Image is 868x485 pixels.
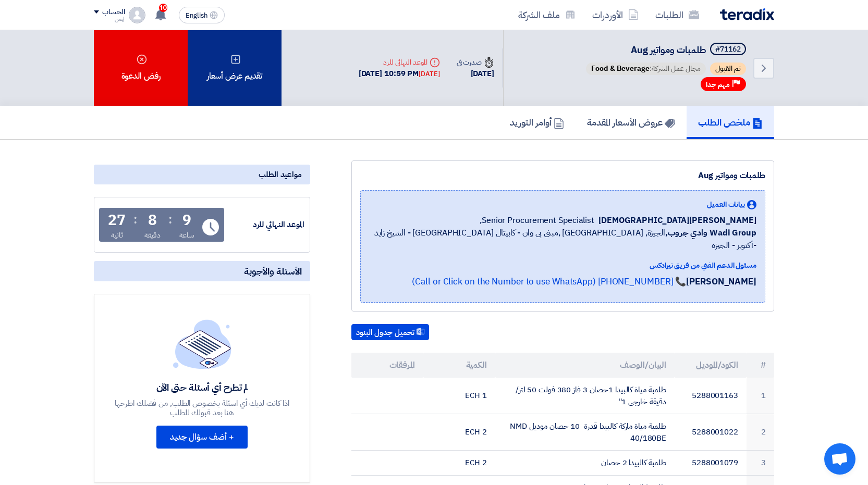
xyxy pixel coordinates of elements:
[351,324,429,341] button: تحميل جدول البنود
[480,214,594,227] span: Senior Procurement Specialist,
[423,353,495,378] th: الكمية
[173,319,231,368] img: empty_state_list.svg
[510,116,564,128] h5: أوامر التوريد
[510,3,584,27] a: ملف الشركة
[687,106,774,139] a: ملخص الطلب
[156,426,248,449] button: + أضف سؤال جديد
[94,16,125,22] div: ايمن
[457,68,494,80] div: [DATE]
[226,219,304,231] div: الموعد النهائي للرد
[498,106,576,139] a: أوامر التوريد
[111,230,123,241] div: ثانية
[747,451,774,476] td: 3
[359,57,440,68] div: الموعد النهائي للرد
[423,451,495,476] td: 2 ECH
[108,213,126,228] div: 27
[457,57,494,68] div: صدرت في
[586,63,706,75] span: مجال عمل الشركة:
[647,3,707,27] a: الطلبات
[114,399,291,417] div: اذا كانت لديك أي اسئلة بخصوص الطلب, من فضلك اطرحها هنا بعد قبولك للطلب
[94,165,310,184] div: مواعيد الطلب
[675,378,747,414] td: 5288001163
[710,63,746,75] span: تم القبول
[824,443,855,475] a: دردشة مفتوحة
[584,3,647,27] a: الأوردرات
[675,451,747,476] td: 5288001079
[576,106,687,139] a: عروض الأسعار المقدمة
[495,414,675,451] td: طلمبة مياة ماركة كالبيدا قدرة 10 حصان موديل NMD 40/180BE
[179,7,225,23] button: English
[631,43,706,57] span: طلمبات ومواتير Aug
[369,227,756,252] span: الجيزة, [GEOGRAPHIC_DATA] ,مبنى بى وان - كابيتال [GEOGRAPHIC_DATA] - الشيخ زايد -أكتوبر - الجيزه
[715,46,741,53] div: #71162
[412,275,686,288] a: 📞 [PHONE_NUMBER] (Call or Click on the Number to use WhatsApp)
[495,451,675,476] td: طلمبة كالبيدا 2 حصان
[102,8,125,17] div: الحساب
[591,63,650,74] span: Food & Beverage
[351,353,423,378] th: المرفقات
[587,116,675,128] h5: عروض الأسعار المقدمة
[179,230,194,241] div: ساعة
[359,68,440,80] div: [DATE] 10:59 PM
[360,169,765,182] div: طلمبات ومواتير Aug
[495,353,675,378] th: البيان/الوصف
[369,260,756,271] div: مسئول الدعم الفني من فريق تيرادكس
[675,414,747,451] td: 5288001022
[686,275,756,288] strong: [PERSON_NAME]
[747,414,774,451] td: 2
[188,30,282,106] div: تقديم عرض أسعار
[423,378,495,414] td: 1 ECH
[665,227,756,239] b: Wadi Group وادي جروب,
[144,230,161,241] div: دقيقة
[706,80,730,90] span: مهم جدا
[244,265,302,277] span: الأسئلة والأجوبة
[159,4,167,12] span: 10
[707,199,745,210] span: بيانات العميل
[747,353,774,378] th: #
[168,210,172,229] div: :
[720,8,774,20] img: Teradix logo
[148,213,157,228] div: 8
[675,353,747,378] th: الكود/الموديل
[114,381,291,393] div: لم تطرح أي أسئلة حتى الآن
[698,116,763,128] h5: ملخص الطلب
[182,213,191,228] div: 9
[584,43,748,57] h5: طلمبات ومواتير Aug
[423,414,495,451] td: 2 ECH
[133,210,137,229] div: :
[747,378,774,414] td: 1
[419,69,439,79] div: [DATE]
[129,7,145,23] img: profile_test.png
[186,12,207,19] span: English
[495,378,675,414] td: طلمبة مياة كالبيدا 1حصان 3 فاز 380 فولت 50 لتر/دقيقة خارجى 1"
[598,214,756,227] span: [PERSON_NAME][DEMOGRAPHIC_DATA]
[94,30,188,106] div: رفض الدعوة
